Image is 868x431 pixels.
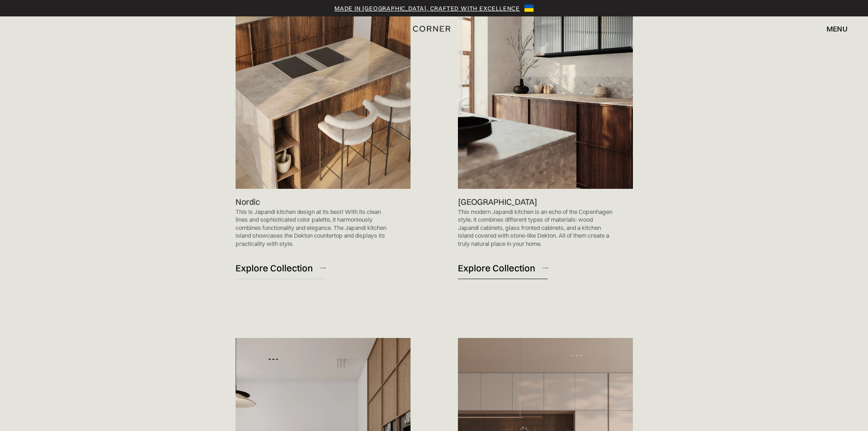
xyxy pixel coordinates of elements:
[458,262,535,274] div: Explore Collection
[817,21,847,36] div: menu
[402,23,467,35] a: home
[827,25,847,32] div: menu
[458,208,615,248] p: This modern Japandi kitchen is an echo of the Copenhagen style. It combines different types of ma...
[236,262,313,274] div: Explore Collection
[236,257,325,279] a: Explore Collection
[334,4,520,13] a: Made in [GEOGRAPHIC_DATA], crafted with excellence
[236,208,392,248] p: This is Japandi kitchen design at its best! With its clean lines and sophisticated color palette,...
[236,196,260,208] p: Nordic
[458,257,548,279] a: Explore Collection
[458,196,537,208] p: [GEOGRAPHIC_DATA]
